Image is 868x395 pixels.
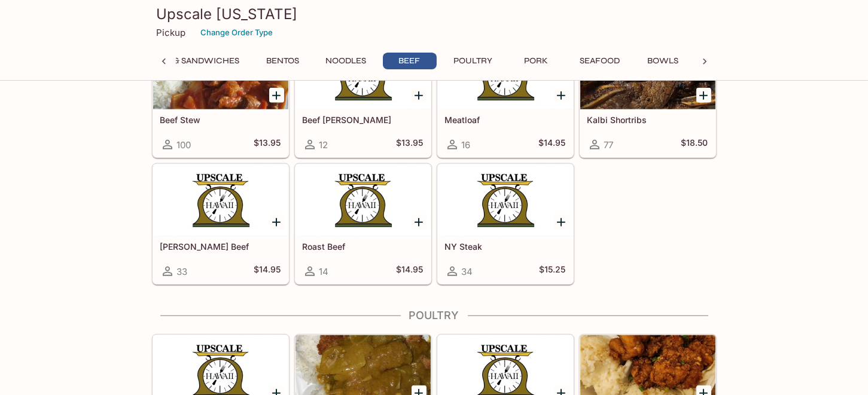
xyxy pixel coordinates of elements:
button: Add Roast Beef [412,215,427,229]
button: Pork [510,53,564,69]
h5: Kalbi Shortribs [587,115,708,125]
button: Add Beef Stew [269,88,284,103]
a: NY Steak34$15.25 [437,164,574,284]
p: Pickup [157,27,186,38]
h3: Upscale [US_STATE] [157,5,712,23]
a: Beef [PERSON_NAME]12$13.95 [295,37,431,158]
span: 14 [319,266,329,277]
span: 16 [462,139,471,151]
button: Beef [383,53,437,69]
button: Seafood [573,53,627,69]
button: Add Beef Curry [412,88,427,103]
h5: Meatloaf [445,115,566,125]
button: Bowls [636,53,690,69]
button: Add NY Steak [554,215,569,229]
h5: [PERSON_NAME] Beef [160,241,281,252]
button: Bentos [256,53,310,69]
span: 77 [604,139,614,151]
button: Add Meatloaf [554,88,569,103]
a: Meatloaf16$14.95 [437,37,574,158]
span: 100 [177,139,191,151]
a: [PERSON_NAME] Beef33$14.95 [153,164,289,284]
button: Burgers & Sandwiches [126,53,246,69]
span: 34 [462,266,473,277]
div: NY Steak [438,164,573,236]
div: Teri Beef [153,164,288,236]
div: Meatloaf [438,38,573,109]
button: Poultry [446,53,500,69]
div: Beef Stew [153,38,288,109]
span: 33 [177,266,188,277]
h5: $13.95 [397,137,424,152]
h5: $15.25 [540,264,566,278]
h5: $14.95 [397,264,424,278]
button: Add Kalbi Shortribs [696,88,711,103]
span: 12 [319,139,328,151]
a: Roast Beef14$14.95 [295,164,431,284]
h5: Beef Stew [160,115,281,125]
button: Add Teri Beef [269,215,284,229]
div: Roast Beef [296,164,431,236]
button: Change Order Type [196,23,279,42]
h5: $13.95 [254,137,281,152]
h5: $14.95 [254,264,281,278]
h4: Poultry [152,309,717,322]
h5: Roast Beef [303,241,424,252]
h5: $14.95 [539,137,566,152]
h5: Beef [PERSON_NAME] [303,115,424,125]
h5: $18.50 [681,137,708,152]
div: Kalbi Shortribs [580,38,715,109]
h5: NY Steak [445,241,566,252]
button: Noodles [319,53,373,69]
a: Kalbi Shortribs77$18.50 [580,37,716,158]
a: Beef Stew100$13.95 [153,37,289,158]
div: Beef Curry [296,38,431,109]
